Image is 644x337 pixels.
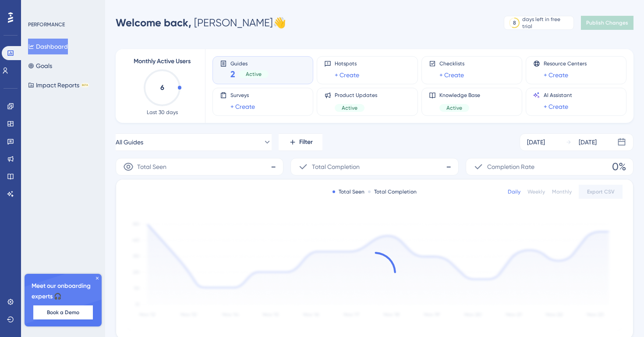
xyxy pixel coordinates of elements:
[335,70,359,80] a: + Create
[279,133,322,151] button: Filter
[552,188,572,195] div: Monthly
[439,70,464,80] a: + Create
[47,309,79,316] span: Book a Demo
[513,19,516,26] div: 8
[32,281,95,302] span: Meet our onboarding experts 🎧
[587,188,615,195] span: Export CSV
[544,70,568,80] a: + Create
[522,16,571,30] div: days left in free trial
[147,109,178,116] span: Last 30 days
[116,133,272,151] button: All Guides
[160,83,164,92] text: 6
[544,101,568,112] a: + Create
[508,188,520,195] div: Daily
[439,92,480,99] span: Knowledge Base
[581,16,633,30] button: Publish Changes
[527,188,545,195] div: Weekly
[446,160,451,174] span: -
[134,56,191,67] span: Monthly Active Users
[335,92,377,99] span: Product Updates
[299,137,313,147] span: Filter
[116,16,191,29] span: Welcome back,
[446,104,462,111] span: Active
[579,137,597,147] div: [DATE]
[312,161,360,172] span: Total Completion
[246,71,262,78] span: Active
[271,160,276,174] span: -
[81,83,89,87] div: BETA
[439,60,464,67] span: Checklists
[116,137,143,147] span: All Guides
[527,137,545,147] div: [DATE]
[579,185,623,199] button: Export CSV
[342,104,357,111] span: Active
[230,101,255,112] a: + Create
[230,60,269,66] span: Guides
[28,39,68,54] button: Dashboard
[544,60,587,67] span: Resource Centers
[28,21,65,28] div: PERFORMANCE
[335,60,359,67] span: Hotspots
[137,161,166,172] span: Total Seen
[230,68,235,80] span: 2
[544,92,572,99] span: AI Assistant
[333,188,364,195] div: Total Seen
[586,19,628,26] span: Publish Changes
[612,160,626,174] span: 0%
[368,188,417,195] div: Total Completion
[487,161,534,172] span: Completion Rate
[116,16,286,30] div: [PERSON_NAME] 👋
[230,92,255,99] span: Surveys
[28,77,89,93] button: Impact ReportsBETA
[33,305,93,319] button: Book a Demo
[28,58,52,74] button: Goals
